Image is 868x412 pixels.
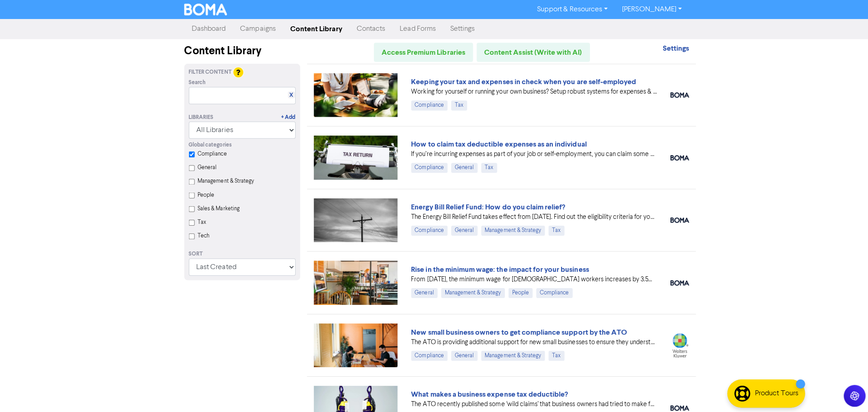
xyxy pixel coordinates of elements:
div: Compliance [533,286,569,296]
a: What makes a business expense tax deductible? [409,388,565,397]
div: The Energy Bill Relief Fund takes effect from 1 July 2025. Find out the eligibility criteria for ... [409,211,653,221]
div: If you’re incurring expenses as part of your job or self-employment, you can claim some of these ... [409,149,653,158]
label: Sales & Marketing [197,204,238,212]
img: boma [666,216,685,222]
div: Tax [545,349,561,359]
img: boma [666,403,685,408]
div: Compliance [409,162,445,172]
img: boma_accounting [666,92,685,97]
a: Dashboard [183,20,231,38]
div: Tax [448,100,464,110]
div: Compliance [409,100,445,110]
span: Search [188,78,205,86]
img: boma [666,154,685,160]
div: General [409,286,435,296]
label: Management & Strategy [197,176,253,185]
img: boma [666,279,685,284]
a: Access Premium Libraries [372,43,470,62]
a: [PERSON_NAME] [611,2,685,17]
a: Settings [440,20,479,38]
label: Tax [197,217,205,225]
a: New small business owners to get compliance support by the ATO [409,326,623,335]
a: Energy Bill Relief Fund: How do you claim relief? [409,201,562,210]
div: Management & Strategy [439,286,502,296]
label: Tech [197,231,208,239]
div: Working for yourself or running your own business? Setup robust systems for expenses & tax requir... [409,87,653,96]
img: BOMA Logo [183,4,226,15]
div: Content Library [183,43,298,59]
a: Campaigns [231,20,281,38]
a: X [288,91,292,98]
div: Global categories [188,140,294,148]
a: Content Library [281,20,347,38]
a: Contacts [347,20,390,38]
label: People [197,190,213,198]
a: + Add [280,113,294,121]
div: Tax [478,162,494,172]
div: Sort [188,249,294,257]
div: Libraries [188,113,212,121]
strong: Settings [659,43,685,52]
iframe: Chat Widget [755,314,868,412]
a: Support & Resources [527,2,611,17]
div: Tax [545,224,561,234]
img: wolterskluwer [666,331,685,355]
div: General [448,349,475,359]
div: The ATO is providing additional support for new small businesses to ensure they understand and co... [409,336,653,345]
div: Management & Strategy [478,224,542,234]
a: Settings [659,45,685,52]
div: The ATO recently published some ‘wild claims’ that business owners had tried to make for business... [409,398,653,407]
div: General [448,224,475,234]
a: Rise in the minimum wage: the impact for your business [409,263,585,272]
div: From 1 July 2025, the minimum wage for Australian workers increases by 3.5%. We explain the numbe... [409,273,653,283]
div: General [448,162,475,172]
div: Management & Strategy [478,349,542,359]
div: Compliance [409,349,445,359]
div: Filter Content [188,68,294,76]
a: How to claim tax deductible expenses as an individual [409,139,583,148]
a: Lead Forms [390,20,440,38]
a: Content Assist (Write with AI) [474,43,586,62]
label: Compliance [197,149,226,157]
div: Compliance [409,224,445,234]
div: People [505,286,529,296]
label: General [197,163,216,171]
a: Keeping your tax and expenses in check when you are self-employed [409,77,632,86]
